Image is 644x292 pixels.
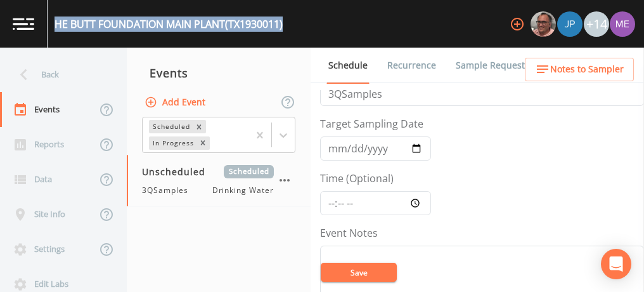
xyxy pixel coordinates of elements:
[601,249,631,279] div: Open Intercom Messenger
[550,62,624,77] span: Notes to Sampler
[321,263,397,282] button: Save
[142,185,196,196] span: 3QSamples
[127,155,311,207] a: UnscheduledScheduled3QSamplesDrinking Water
[326,83,356,119] a: Forms
[149,136,196,150] div: In Progress
[326,48,370,84] a: Schedule
[142,165,214,178] span: Unscheduled
[610,11,635,37] img: d4d65db7c401dd99d63b7ad86343d265
[530,11,557,37] div: Mike Franklin
[192,120,206,133] div: Remove Scheduled
[547,48,601,83] a: COC Details
[224,165,274,178] span: Scheduled
[127,57,311,89] div: Events
[531,11,556,37] img: e2d790fa78825a4bb76dcb6ab311d44c
[212,185,274,196] span: Drinking Water
[557,11,583,37] div: Joshua gere Paul
[320,225,378,241] label: Event Notes
[454,48,531,83] a: Sample Requests
[320,171,394,186] label: Time (Optional)
[557,11,583,37] img: 41241ef155101aa6d92a04480b0d0000
[584,11,609,37] div: +14
[385,48,438,83] a: Recurrence
[13,18,34,30] img: logo
[142,91,210,114] button: Add Event
[320,116,423,131] label: Target Sampling Date
[525,58,634,81] button: Notes to Sampler
[149,120,192,133] div: Scheduled
[55,17,283,32] div: HE BUTT FOUNDATION MAIN PLANT (TX1930011)
[196,136,210,150] div: Remove In Progress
